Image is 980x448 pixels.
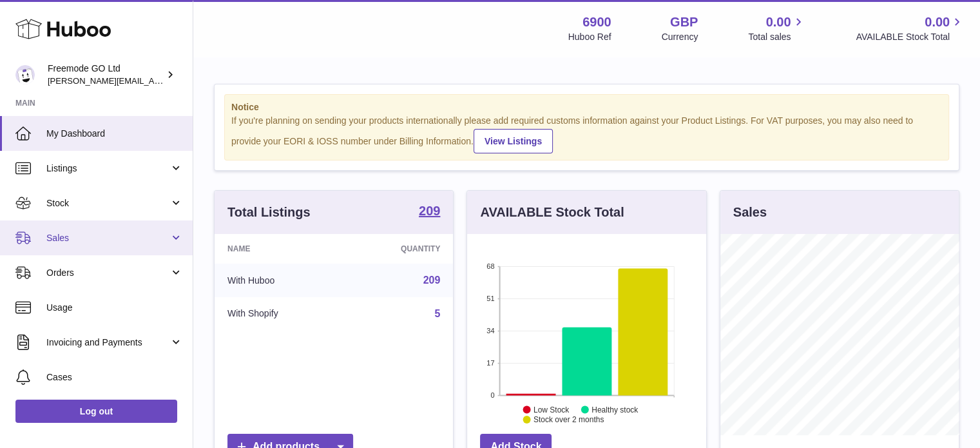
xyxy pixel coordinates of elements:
img: lenka.smikniarova@gioteck.com [15,65,35,84]
a: 0.00 AVAILABLE Stock Total [856,14,965,43]
span: Orders [46,267,169,279]
span: Invoicing and Payments [46,336,169,349]
span: Sales [46,232,169,244]
a: 5 [434,308,440,319]
strong: 6900 [582,14,611,31]
text: 34 [487,327,495,335]
span: [PERSON_NAME][EMAIL_ADDRESS][DOMAIN_NAME] [48,75,258,86]
a: 0.00 Total sales [748,14,805,43]
text: 0 [491,391,495,399]
text: Healthy stock [591,405,639,414]
text: 17 [487,359,495,367]
strong: GBP [670,14,698,31]
a: 209 [423,275,441,286]
td: With Shopify [215,297,343,331]
text: Low Stock [533,405,570,414]
span: Stock [46,197,169,209]
span: AVAILABLE Stock Total [856,31,965,43]
div: Currency [662,31,698,43]
span: Usage [46,302,183,314]
text: Stock over 2 months [533,415,604,424]
th: Quantity [343,234,454,264]
div: If you're planning on sending your products internationally please add required customs informati... [231,115,942,153]
span: 0.00 [925,14,950,31]
div: Huboo Ref [568,31,611,43]
h3: AVAILABLE Stock Total [480,204,624,221]
span: My Dashboard [46,128,183,140]
text: 51 [487,295,495,302]
td: With Huboo [215,264,343,297]
text: 68 [487,262,495,270]
div: Freemode GO Ltd [48,63,164,87]
span: Cases [46,371,183,384]
a: View Listings [474,129,553,153]
a: 209 [419,204,440,220]
h3: Total Listings [227,204,311,221]
a: Log out [15,400,177,423]
h3: Sales [733,204,767,221]
strong: 209 [419,204,440,217]
span: Listings [46,162,169,175]
strong: Notice [231,101,942,113]
th: Name [215,234,343,264]
span: Total sales [748,31,805,43]
span: 0.00 [766,14,791,31]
